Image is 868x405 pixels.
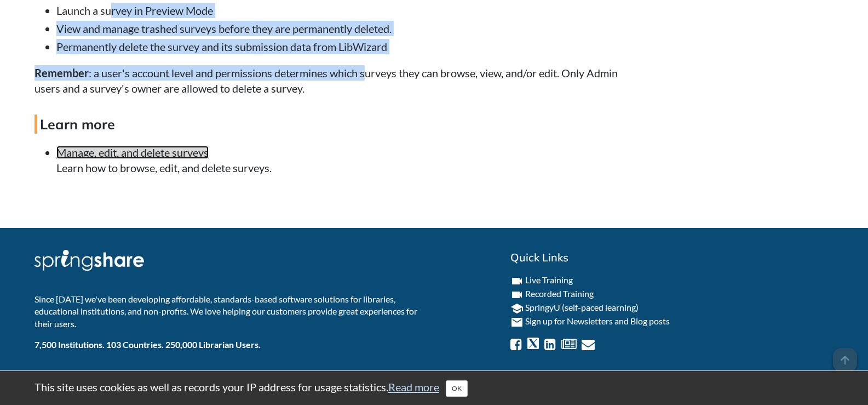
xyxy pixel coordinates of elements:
i: videocam [510,275,524,288]
img: Springshare [35,250,144,271]
li: Learn how to browse, edit, and delete surveys. [56,145,626,175]
h4: Learn more [35,115,626,134]
strong: Remember [35,66,89,79]
div: This site uses cookies as well as records your IP address for usage statistics. [24,379,845,397]
a: Recorded Training [525,288,594,299]
i: email [510,316,524,329]
button: Close [446,380,468,397]
b: 7,500 Institutions. 103 Countries. 250,000 Librarian Users. [35,339,261,350]
h2: Quick Links [510,250,834,265]
li: Permanently delete the survey and its submission data from LibWizard [56,39,626,54]
i: school [510,302,524,315]
span: arrow_upward [833,348,857,372]
li: View and manage trashed surveys before they are permanently deleted. [56,21,626,36]
p: : a user's account level and permissions determines which surveys they can browse, view, and/or e... [35,65,626,96]
a: Read more [388,380,439,393]
a: Sign up for Newsletters and Blog posts [525,316,670,326]
a: Manage, edit, and delete surveys [56,146,209,159]
p: Since [DATE] we've been developing affordable, standards-based software solutions for libraries, ... [35,293,426,330]
li: Launch a survey in Preview Mode [56,3,626,18]
i: videocam [510,288,524,301]
a: Live Training [525,275,573,285]
a: SpringyU (self-paced learning) [525,302,639,312]
a: arrow_upward [833,349,857,362]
